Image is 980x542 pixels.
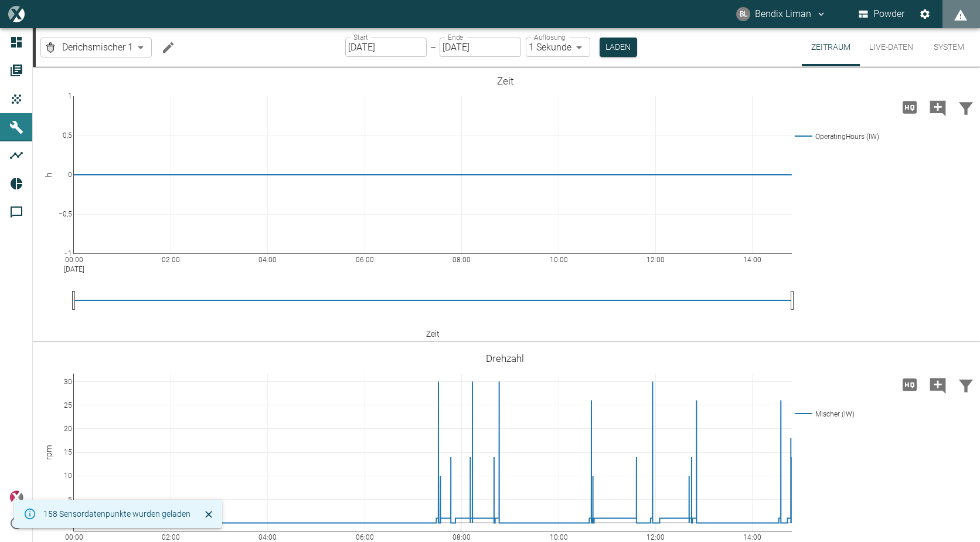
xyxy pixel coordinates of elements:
div: 1 Sekunde [526,38,590,57]
button: Laden [600,38,637,57]
button: Zeitraum [802,28,860,66]
button: Schließen [200,506,217,523]
img: Xplore Logo [9,490,23,504]
label: Auflösung [534,32,566,42]
button: Powder [856,4,907,25]
p: – [430,40,436,54]
button: System [923,28,975,66]
button: Machine bearbeiten [156,36,180,59]
button: Kommentar hinzufügen [924,370,952,400]
span: Hohe Auflösung [896,101,924,112]
div: 158 Sensordatenpunkte wurden geladen [43,503,190,524]
button: Daten filtern [952,370,980,400]
a: Derichsmischer 1 [43,40,133,55]
button: Live-Daten [860,28,923,66]
label: Ende [448,32,463,42]
button: Daten filtern [952,92,980,123]
input: DD.MM.YYYY [345,38,427,57]
button: bendix.liman@kansaihelios-cws.de [734,4,828,25]
img: logo [8,6,24,22]
span: Hohe Auflösung [896,378,924,389]
button: Kommentar hinzufügen [924,92,952,123]
input: DD.MM.YYYY [440,38,521,57]
span: Derichsmischer 1 [62,40,133,54]
button: Einstellungen [914,4,935,25]
label: Start [353,32,368,42]
div: BL [736,7,750,21]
